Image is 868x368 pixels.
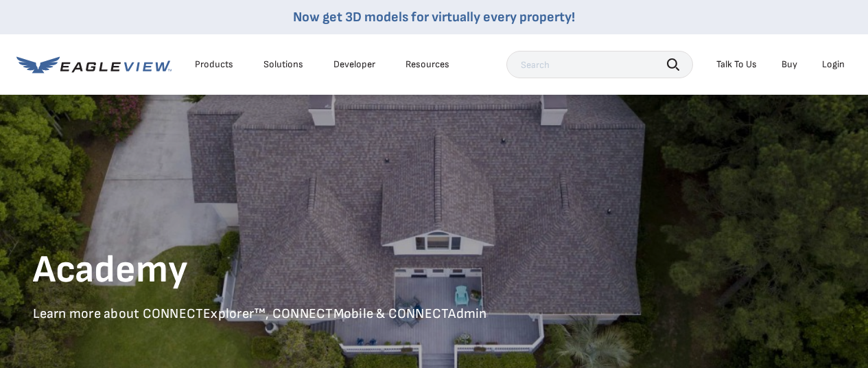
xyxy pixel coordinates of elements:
a: Now get 3D models for virtually every property! [293,9,575,25]
p: Learn more about CONNECTExplorer™, CONNECTMobile & CONNECTAdmin [33,306,836,323]
a: Developer [333,58,375,71]
input: Search [506,51,693,78]
div: Products [195,58,233,71]
h1: Academy [33,246,836,295]
div: Talk To Us [716,58,757,71]
a: Buy [782,58,797,71]
div: Solutions [263,58,303,71]
div: Resources [406,58,449,71]
div: Login [822,58,845,71]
